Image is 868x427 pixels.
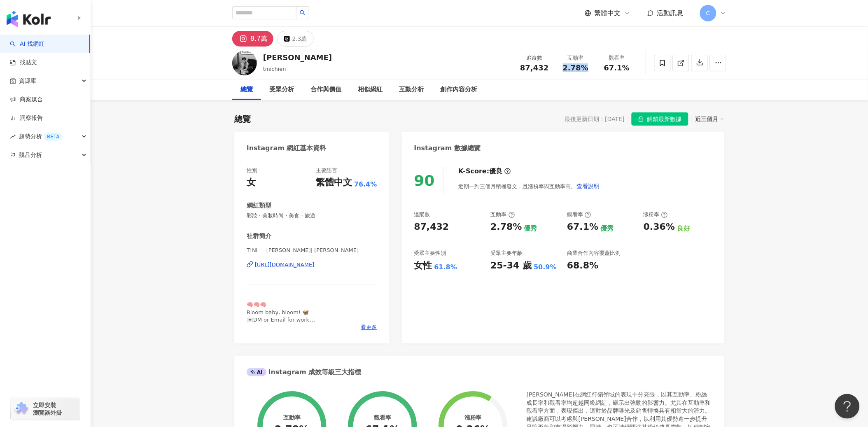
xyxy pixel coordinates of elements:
img: KOL Avatar [232,51,257,75]
span: 76.4% [354,180,377,189]
span: 競品分析 [19,146,42,164]
div: 90 [414,172,435,189]
div: 性別 [247,167,257,174]
div: 近期一到三個月積極發文，且漲粉率與互動率高。 [459,178,600,194]
div: 主要語言 [316,167,337,174]
div: 8.7萬 [250,33,267,44]
div: 社群簡介 [247,232,271,240]
div: [PERSON_NAME] [263,52,332,63]
div: 互動率 [490,211,515,218]
span: 解鎖最新數據 [647,113,682,126]
div: 女性 [414,259,432,272]
div: 合作與價值 [310,85,341,95]
div: 觀看率 [567,211,591,218]
div: 繁體中文 [316,176,352,189]
div: Instagram 網紅基本資料 [247,144,327,153]
span: 87,432 [520,63,548,72]
div: 網紅類型 [247,201,271,210]
div: 追蹤數 [414,211,430,218]
div: AI [247,368,266,376]
div: [URL][DOMAIN_NAME] [255,261,315,268]
div: 觀看率 [601,54,632,62]
span: tinichien [263,66,286,72]
iframe: Help Scout Beacon - Open [835,394,860,419]
button: 2.3萬 [278,31,313,47]
span: 趨勢分析 [19,127,63,146]
div: 互動分析 [399,85,424,95]
div: 優良 [490,167,503,176]
a: 找貼文 [10,58,37,67]
div: 優秀 [601,224,614,233]
div: 近三個月 [695,114,724,124]
span: 活動訊息 [657,9,684,17]
span: 資源庫 [19,72,36,90]
div: 總覽 [234,113,251,125]
div: 漲粉率 [464,414,482,421]
a: chrome extension立即安裝 瀏覽器外掛 [11,398,80,420]
button: 查看說明 [576,178,600,194]
div: 漲粉率 [644,211,668,218]
div: 相似網紅 [358,85,383,95]
span: C [706,9,710,18]
span: search [300,10,306,16]
span: 2.78% [563,64,588,72]
div: 女 [247,176,256,189]
div: 0.36% [644,221,675,233]
div: 觀看率 [374,414,391,421]
div: 優秀 [524,224,537,233]
a: 洞察報告 [10,114,43,122]
span: lock [638,116,644,122]
span: 🧠🧠🧠 Bloom baby, bloom! 🦋 💌DM or Email for work [EMAIL_ADDRESS][DOMAIN_NAME] [247,301,340,330]
div: 商業合作內容覆蓋比例 [567,250,621,257]
div: Instagram 數據總覽 [414,144,481,153]
span: 立即安裝 瀏覽器外掛 [33,401,62,416]
div: 61.8% [434,263,457,272]
a: [URL][DOMAIN_NAME] [247,261,377,268]
button: 8.7萬 [232,31,273,47]
span: rise [10,134,16,140]
div: 受眾主要性別 [414,250,446,257]
div: 受眾主要年齡 [490,250,523,257]
div: 創作內容分析 [440,85,477,95]
div: 2.3萬 [292,33,307,44]
div: 良好 [677,224,690,233]
div: 互動率 [283,414,301,421]
div: 87,432 [414,221,449,233]
div: Instagram 成效等級三大指標 [247,368,361,377]
a: 商案媒合 [10,96,43,104]
img: logo [7,11,51,27]
button: 解鎖最新數據 [632,112,688,126]
div: 2.78% [490,221,522,233]
div: 受眾分析 [269,85,294,95]
span: 繁體中文 [595,9,621,18]
div: 50.9% [534,263,557,272]
span: 67.1% [604,64,630,72]
span: 查看說明 [577,183,600,189]
div: K-Score : [459,167,511,176]
div: 總覽 [240,85,253,95]
span: 彩妝 · 美妝時尚 · 美食 · 旅遊 [247,212,377,219]
div: 25-34 歲 [490,259,532,272]
div: 68.8% [567,259,598,272]
div: 67.1% [567,221,598,233]
span: T!NI ｜ [PERSON_NAME]| [PERSON_NAME] [247,247,377,254]
div: 最後更新日期：[DATE] [565,116,625,122]
a: searchAI 找網紅 [10,40,44,48]
div: 追蹤數 [519,54,550,62]
div: 互動率 [560,54,591,62]
span: 看更多 [361,324,377,331]
img: chrome extension [13,402,29,415]
div: BETA [44,133,63,141]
